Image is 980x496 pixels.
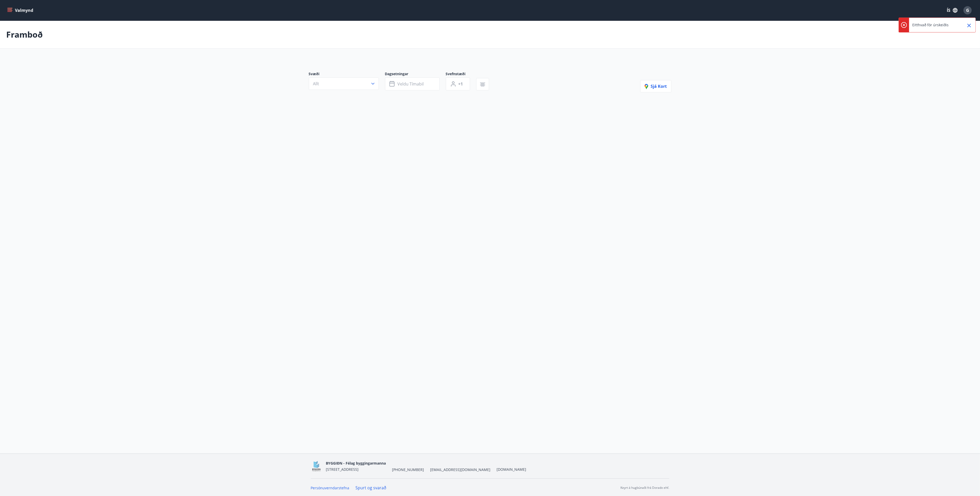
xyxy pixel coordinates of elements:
span: Dagsetningar [385,71,446,78]
button: Close [965,21,974,30]
button: Sjá kort [640,80,671,92]
p: Eitthvað fór úrskeiðis [912,22,949,28]
a: Persónuverndarstefna [311,485,350,490]
span: Allt [313,81,319,87]
span: +1 [458,81,463,87]
a: Spurt og svarað [356,485,387,491]
button: menu [6,6,35,15]
span: Veldu tímabil [398,81,424,87]
span: [EMAIL_ADDRESS][DOMAIN_NAME] [430,467,491,472]
span: BYGGIÐN - Félag byggingarmanna [326,461,386,466]
span: [PHONE_NUMBER] [392,467,424,472]
span: Sjá kort [645,83,667,89]
button: Allt [309,78,379,90]
p: Keyrt á hugbúnaði frá Dorado ehf. [621,485,669,490]
span: G [966,7,969,13]
a: [DOMAIN_NAME] [497,467,526,472]
span: Svæði [309,71,385,78]
span: [STREET_ADDRESS] [326,467,359,472]
button: Veldu tímabil [385,78,440,90]
button: G [961,4,974,16]
p: Framboð [6,29,43,40]
button: +1 [446,78,470,90]
img: BKlGVmlTW1Qrz68WFGMFQUcXHWdQd7yePWMkvn3i.png [311,461,322,472]
span: Svefnstæði [446,71,476,78]
button: ÍS [944,6,960,15]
